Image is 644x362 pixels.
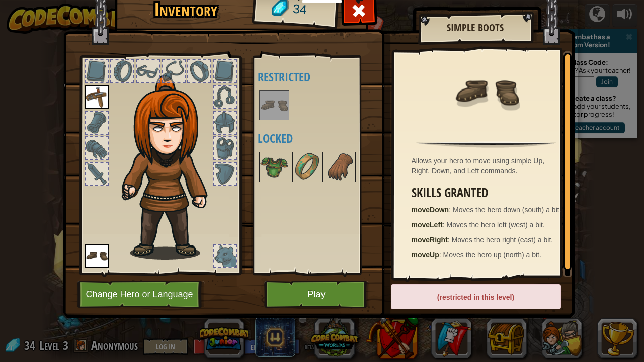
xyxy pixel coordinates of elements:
[85,85,109,109] img: portrait.png
[416,141,556,148] img: hr.png
[454,59,519,124] img: portrait.png
[77,281,205,308] button: Change Hero or Language
[117,75,225,260] img: hair_f2.png
[412,251,439,259] strong: moveUp
[452,236,553,244] span: Moves the hero right (east) a bit.
[412,221,443,229] strong: moveLeft
[443,251,541,259] span: Moves the hero up (north) a bit.
[448,236,452,244] span: :
[412,156,567,176] div: Allows your hero to move using simple Up, Right, Down, and Left commands.
[439,251,443,259] span: :
[293,153,321,181] img: portrait.png
[449,206,453,214] span: :
[443,221,447,229] span: :
[258,70,384,83] h4: Restricted
[260,91,288,119] img: portrait.png
[258,132,384,145] h4: Locked
[412,186,567,200] h3: Skills Granted
[260,153,288,181] img: portrait.png
[85,244,109,268] img: portrait.png
[453,206,561,214] span: Moves the hero down (south) a bit.
[412,236,448,244] strong: moveRight
[447,221,545,229] span: Moves the hero left (west) a bit.
[391,284,561,309] div: (restricted in this level)
[327,153,355,181] img: portrait.png
[428,22,523,33] h2: Simple Boots
[412,206,449,214] strong: moveDown
[264,281,369,308] button: Play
